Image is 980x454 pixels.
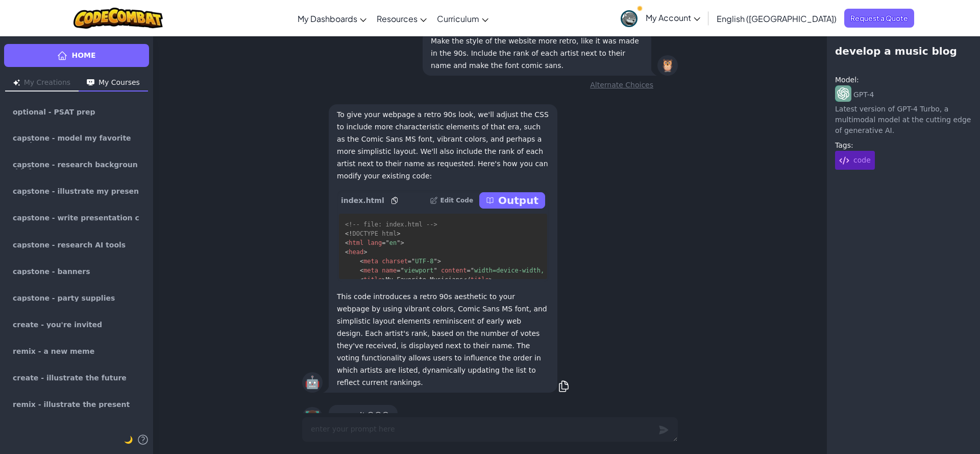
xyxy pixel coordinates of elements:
span: <!-- file: index.html --> [345,221,437,228]
span: UTF-8 [415,258,433,265]
span: > [397,230,400,237]
a: capstone - illustrate my presentation [4,179,149,204]
span: code [835,151,875,170]
span: > [382,276,385,283]
span: capstone - research background info [13,161,140,169]
span: " [400,267,404,274]
p: Edit Code [440,196,473,205]
span: Resources [377,13,418,24]
button: My Creations [5,75,79,92]
a: capstone - research AI tools [4,233,149,257]
span: < [360,267,363,274]
a: capstone - banners [4,259,149,284]
span: capstone - banners [13,268,90,275]
span: DOCTYPE [352,230,378,237]
span: < [345,248,349,256]
span: create - you're invited [13,321,102,328]
span: " [386,239,389,246]
span: width=device-width, initial-scale=1.0 [474,267,610,274]
p: To give your webpage a retro 90s look, we'll adjust the CSS to include more characteristic elemen... [337,108,549,182]
div: 🦉 [657,55,678,76]
img: avatar [621,10,638,27]
span: capstone - research AI tools [13,241,126,248]
span: en [389,239,397,246]
span: create - illustrate the future [13,374,127,381]
img: Icon [13,79,20,86]
p: so cool! 😎😎😎 [337,409,389,421]
a: capstone - party supplies [4,286,149,310]
a: create - you're invited [4,312,149,337]
span: content [441,267,467,274]
span: title [363,276,382,283]
span: < [345,239,349,246]
span: > [400,239,404,246]
span: capstone - model my favorite music [13,134,140,143]
a: Alternate Choices [590,80,653,90]
h1: develop a music blog [835,44,972,58]
div: GPT-4 [835,85,972,104]
span: > [489,276,493,283]
p: Output [498,193,538,208]
a: capstone - model my favorite music [4,126,149,151]
a: My Dashboards [292,5,372,32]
span: </ [463,276,470,283]
div: Tags : [835,140,972,151]
div: Latest version of GPT-4 Turbo, a multimodal model at the cutting edge of generative AI. [835,75,972,136]
img: GPT-4 [835,85,851,102]
span: viewport [404,267,434,274]
div: Model : [835,75,972,85]
span: " [433,258,437,265]
span: My Favorite Musicians [386,276,463,283]
a: learn - illustrate the past [4,419,149,443]
a: optional - PSAT prep [4,100,149,124]
div: 👩‍🏫 [302,407,323,427]
span: name [382,267,397,274]
span: My Dashboards [298,13,357,24]
a: remix - a new meme [4,339,149,364]
span: = [397,267,400,274]
span: index.html [341,195,384,206]
span: = [408,258,411,265]
span: " [471,267,474,274]
button: Edit Code [430,192,473,209]
p: Make the style of the website more retro, like it was made in the 90s. Include the rank of each a... [431,35,643,72]
span: capstone - illustrate my presentation [13,188,140,196]
a: remix - illustrate the present [4,392,149,417]
span: html [382,230,397,237]
a: Request a Quote [844,9,914,28]
span: capstone - party supplies [13,294,115,302]
span: = [382,239,385,246]
a: create - illustrate the future [4,366,149,390]
a: Resources [372,5,432,32]
a: capstone - write presentation copy [4,206,149,231]
span: remix - a new meme [13,348,94,355]
button: 🌙 [124,434,133,446]
span: Home [71,50,95,61]
img: CodeCombat logo [73,8,163,29]
span: lang [367,239,382,246]
span: 🌙 [124,436,133,444]
span: My Account [646,12,700,23]
span: " [397,239,400,246]
span: " [433,267,437,274]
span: <! [345,230,352,237]
span: capstone - write presentation copy [13,214,140,222]
button: My Courses [79,75,148,92]
a: Curriculum [432,5,494,32]
a: capstone - research background info [4,153,149,177]
span: = [467,267,471,274]
a: Home [4,44,149,67]
span: charset [382,258,408,265]
span: optional - PSAT prep [13,108,95,116]
button: Output [479,192,545,209]
span: meta [363,267,378,274]
div: 🤖 [302,372,323,393]
span: remix - illustrate the present [13,401,130,408]
span: > [437,258,441,265]
span: html [349,239,363,246]
p: This code introduces a retro 90s aesthetic to your webpage by using vibrant colors, Comic Sans MS... [337,290,549,389]
span: English ([GEOGRAPHIC_DATA]) [717,13,837,24]
a: English ([GEOGRAPHIC_DATA]) [712,5,842,32]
